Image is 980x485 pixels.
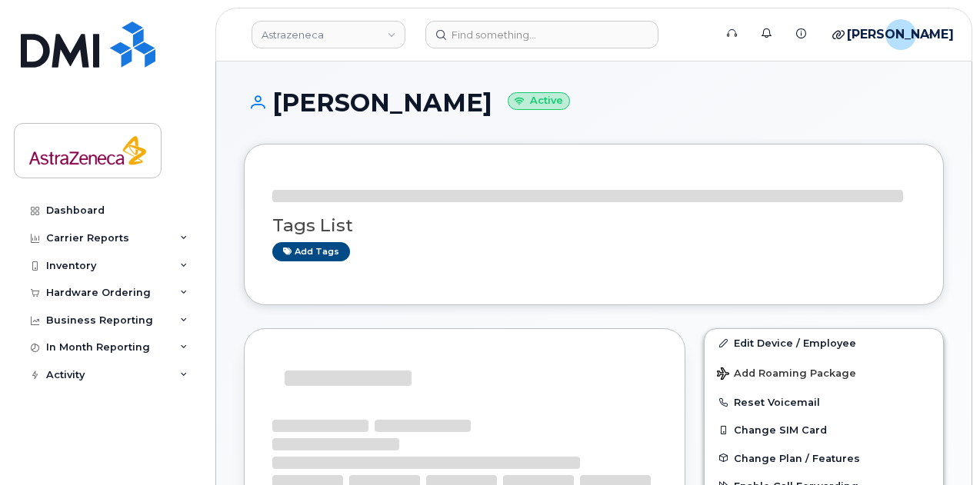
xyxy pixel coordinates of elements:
[705,357,943,388] button: Add Roaming Package
[734,452,860,463] span: Change Plan / Features
[705,388,943,416] button: Reset Voicemail
[705,329,943,357] a: Edit Device / Employee
[272,242,350,261] a: Add tags
[717,367,856,382] span: Add Roaming Package
[244,89,944,116] h1: [PERSON_NAME]
[705,444,943,472] button: Change Plan / Features
[705,416,943,443] button: Change SIM Card
[508,92,570,110] small: Active
[272,216,915,235] h3: Tags List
